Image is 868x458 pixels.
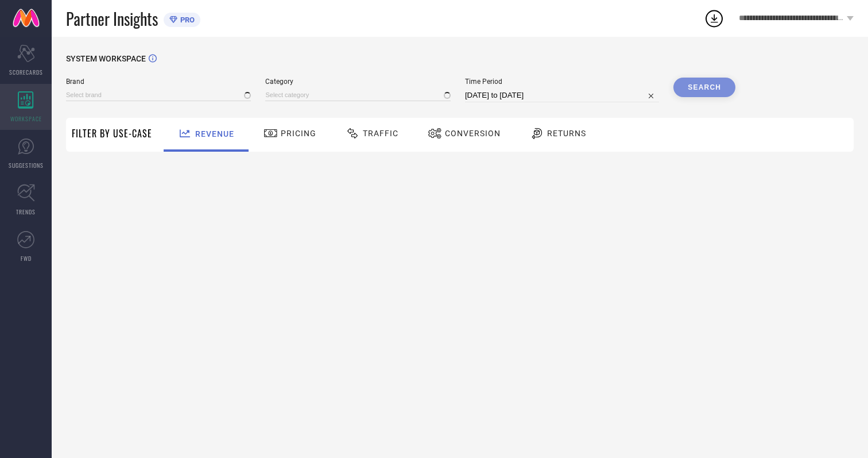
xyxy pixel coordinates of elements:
span: SUGGESTIONS [9,161,44,170]
span: Conversion [445,129,501,138]
span: WORKSPACE [10,114,42,123]
span: PRO [177,16,195,24]
span: Category [265,78,450,86]
input: Select category [265,89,450,101]
span: TRENDS [16,207,36,216]
span: Brand [66,78,251,86]
div: Open download list [704,8,724,29]
span: Time Period [465,78,659,86]
input: Select brand [66,89,251,101]
span: SCORECARDS [9,68,43,76]
span: Pricing [281,129,316,138]
span: Traffic [363,129,398,138]
span: Partner Insights [66,7,158,30]
span: SYSTEM WORKSPACE [66,54,146,63]
span: Revenue [195,129,234,138]
span: Filter By Use-Case [72,126,152,140]
span: FWD [21,254,32,263]
input: Select time period [465,88,659,102]
span: Returns [547,129,586,138]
